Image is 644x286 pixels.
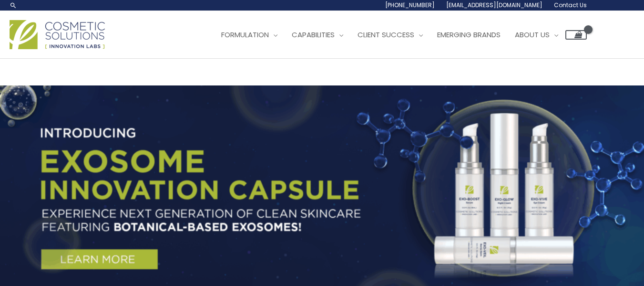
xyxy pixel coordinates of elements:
span: Emerging Brands [437,30,501,40]
span: Formulation [221,30,269,40]
span: [PHONE_NUMBER] [385,1,435,9]
a: Capabilities [285,21,350,49]
span: Contact Us [554,1,587,9]
a: Search icon link [10,1,17,9]
span: [EMAIL_ADDRESS][DOMAIN_NAME] [446,1,542,9]
span: About Us [515,30,550,40]
a: About Us [508,21,565,49]
span: Client Success [358,30,414,40]
a: Emerging Brands [430,21,508,49]
span: Capabilities [292,30,335,40]
img: Cosmetic Solutions Logo [10,20,105,49]
nav: Site Navigation [207,21,587,49]
a: View Shopping Cart, empty [565,30,587,40]
a: Client Success [350,21,430,49]
a: Formulation [214,21,285,49]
